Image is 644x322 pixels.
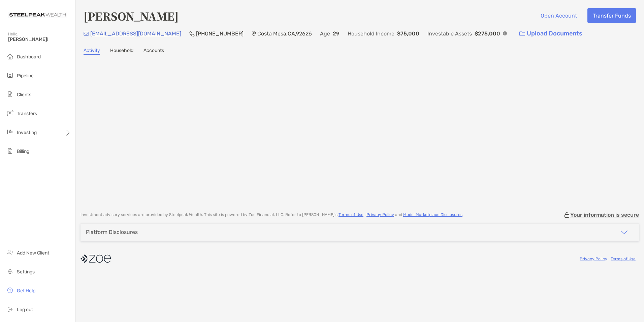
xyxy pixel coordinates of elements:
[17,130,37,135] span: Investing
[397,29,419,38] p: $75,000
[366,212,394,217] a: Privacy Policy
[8,3,67,27] img: Zoe Logo
[84,48,100,55] a: Activity
[86,229,138,235] div: Platform Disclosures
[611,257,636,261] a: Terms of Use
[80,251,111,266] img: company logo
[17,149,29,154] span: Billing
[519,31,525,36] img: button icon
[580,257,607,261] a: Privacy Policy
[475,29,500,38] p: $275,000
[80,212,463,217] p: Investment advisory services are provided by Steelpeak Wealth . This site is powered by Zoe Finan...
[6,109,14,117] img: transfers icon
[403,212,462,217] a: Model Marketplace Disclosures
[110,48,133,55] a: Household
[570,212,639,218] p: Your information is secure
[339,212,363,217] a: Terms of Use
[6,90,14,98] img: clients icon
[6,286,14,294] img: get-help icon
[320,29,330,38] p: Age
[535,8,582,23] button: Open Account
[6,128,14,136] img: investing icon
[84,8,179,24] h4: [PERSON_NAME]
[17,269,35,275] span: Settings
[427,29,472,38] p: Investable Assets
[189,31,195,36] img: Phone Icon
[17,288,35,294] span: Get Help
[257,29,312,38] p: Costa Mesa , CA , 92626
[8,36,71,42] span: [PERSON_NAME]!
[515,26,587,41] a: Upload Documents
[333,29,340,38] p: 29
[90,29,181,38] p: [EMAIL_ADDRESS][DOMAIN_NAME]
[620,228,628,236] img: icon arrow
[17,111,37,116] span: Transfers
[17,307,33,313] span: Log out
[6,248,14,257] img: add_new_client icon
[143,48,164,55] a: Accounts
[17,92,31,98] span: Clients
[6,52,14,60] img: dashboard icon
[503,31,507,35] img: Info Icon
[6,305,14,313] img: logout icon
[17,250,49,256] span: Add New Client
[6,267,14,275] img: settings icon
[84,32,89,36] img: Email Icon
[196,29,244,38] p: [PHONE_NUMBER]
[17,73,34,79] span: Pipeline
[17,54,41,60] span: Dashboard
[348,29,394,38] p: Household Income
[6,71,14,79] img: pipeline icon
[587,8,636,23] button: Transfer Funds
[6,147,14,155] img: billing icon
[252,31,256,36] img: Location Icon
